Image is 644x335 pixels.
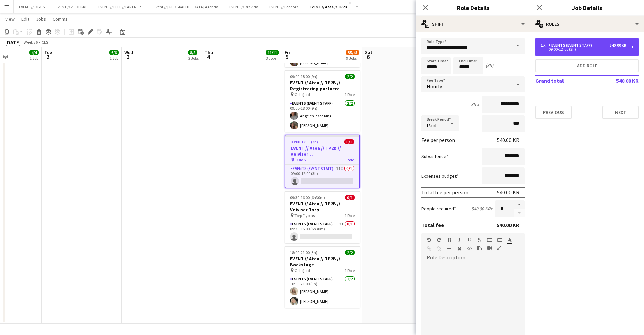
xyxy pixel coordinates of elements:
[530,16,644,32] div: Roles
[486,62,493,68] div: (3h)
[29,50,39,55] span: 4/4
[345,195,355,200] span: 0/1
[416,16,530,32] div: Shift
[535,106,572,119] button: Previous
[541,48,626,51] div: 09:00-12:00 (3h)
[148,0,224,13] button: Event // [GEOGRAPHIC_DATA] Agenda
[109,50,119,55] span: 6/6
[345,250,355,255] span: 2/2
[291,139,318,144] span: 09:00-12:00 (3h)
[19,15,32,23] a: Edit
[290,195,325,200] span: 09:30-16:00 (6h30m)
[188,56,199,61] div: 2 Jobs
[345,213,355,218] span: 1 Role
[295,157,306,162] span: Oslo S
[467,246,472,251] button: HTML Code
[497,237,502,243] button: Ordered List
[14,0,50,13] button: EVENT // OBOS
[421,206,456,212] label: People required
[93,0,148,13] button: EVENT // ELLE // PARTNERE
[285,246,360,308] app-job-card: 18:00-21:00 (3h)2/2EVENT // Atea // TP2B // Backstage Oslofjord1 RoleEvents (Event Staff)2/218:00...
[266,50,279,55] span: 11/11
[290,250,317,255] span: 18:00-21:00 (3h)
[477,237,482,243] button: Strikethrough
[294,213,316,218] span: Torp Flyplass
[497,189,519,196] div: 540.00 KR
[294,92,310,97] span: Oslofjord
[285,256,360,268] h3: EVENT // Atea // TP2B // Backstage
[204,53,213,61] span: 4
[427,83,442,90] span: Hourly
[477,245,482,251] button: Paste as plain text
[344,139,354,144] span: 0/1
[345,268,355,273] span: 1 Role
[535,59,639,72] button: Add role
[285,80,360,92] h3: EVENT // Atea // TP2B // Registrering partnere
[124,49,133,55] span: Wed
[285,135,360,188] app-job-card: 09:00-12:00 (3h)0/1EVENT // Atea // TP2B // Veiviser [GEOGRAPHIC_DATA] S Oslo S1 RoleEvents (Even...
[447,246,451,251] button: Horizontal Line
[285,165,359,188] app-card-role: Events (Event Staff)11I0/109:00-12:00 (3h)
[427,122,436,129] span: Paid
[365,49,372,55] span: Sat
[421,153,448,159] label: Subsistence
[22,40,39,45] span: Week 36
[3,15,17,23] a: View
[344,157,354,162] span: 1 Role
[21,16,29,22] span: Edit
[421,173,459,179] label: Expenses budget
[487,245,492,251] button: Insert video
[285,220,360,243] app-card-role: Events (Event Staff)2I0/109:30-16:00 (6h30m)
[416,3,530,12] h3: Role Details
[304,0,353,13] button: EVENT // Atea // TP2B
[285,191,360,243] app-job-card: 09:30-16:00 (6h30m)0/1EVENT // Atea // TP2B // Veiviser Torp Torp Flyplass1 RoleEvents (Event Sta...
[421,189,468,196] div: Total fee per person
[53,16,68,22] span: Comms
[346,50,359,55] span: 35/45
[447,237,451,243] button: Bold
[364,53,372,61] span: 6
[497,137,519,143] div: 540.00 KR
[188,50,197,55] span: 8/8
[596,75,639,86] td: 540.00 KR
[285,70,360,132] app-job-card: 09:00-18:00 (9h)2/2EVENT // Atea // TP2B // Registrering partnere Oslofjord1 RoleEvents (Event St...
[487,237,492,243] button: Unordered List
[421,222,444,228] div: Total fee
[110,56,118,61] div: 1 Job
[535,75,596,86] td: Grand total
[123,53,133,61] span: 3
[421,137,455,143] div: Fee per person
[497,245,502,251] button: Fullscreen
[345,92,355,97] span: 1 Role
[50,15,70,23] a: Comms
[5,39,21,46] div: [DATE]
[33,15,49,23] a: Jobs
[36,16,46,22] span: Jobs
[224,0,264,13] button: EVENT // Bravida
[284,53,290,61] span: 5
[205,49,213,55] span: Thu
[285,201,360,213] h3: EVENT // Atea // TP2B // Veiviser Torp
[471,101,479,107] div: 3h x
[345,74,355,79] span: 2/2
[507,237,512,243] button: Text Color
[610,43,626,48] div: 540.00 KR
[264,0,304,13] button: EVENT // Foodora
[602,106,639,119] button: Next
[285,275,360,308] app-card-role: Events (Event Staff)2/218:00-21:00 (3h)[PERSON_NAME][PERSON_NAME]
[42,40,50,45] div: CEST
[541,43,549,48] div: 1 x
[44,49,52,55] span: Tue
[285,49,290,55] span: Fri
[50,0,93,13] button: EVENT // VEIDEKKE
[43,53,52,61] span: 2
[549,43,595,48] div: Events (Event Staff)
[497,222,519,228] div: 540.00 KR
[285,99,360,132] app-card-role: Events (Event Staff)2/209:00-18:00 (9h)Angelen Riseo Ring[PERSON_NAME]
[5,16,15,22] span: View
[427,237,431,243] button: Undo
